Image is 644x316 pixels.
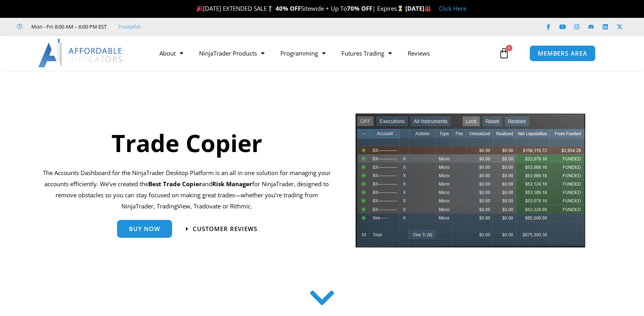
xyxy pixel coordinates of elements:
[538,50,587,56] span: MEMBERS AREA
[193,226,257,232] span: Customer Reviews
[186,226,257,232] a: Customer Reviews
[191,44,272,62] a: NinjaTrader Products
[129,226,160,232] span: Buy Now
[276,4,301,12] strong: 40% OFF
[267,6,273,12] img: 🏌️‍♂️
[272,44,333,62] a: Programming
[397,6,403,12] img: ⌛
[117,220,172,238] a: Buy Now
[347,4,372,12] strong: 70% OFF
[425,6,431,12] img: 🏭
[38,39,123,67] img: LogoAI | Affordable Indicators – NinjaTrader
[148,180,202,188] b: Best Trade Copier
[42,126,331,160] h1: Trade Copier
[439,4,466,12] a: Click Here
[118,22,141,31] a: Trustpilot
[212,180,252,188] strong: Risk Manager
[400,44,438,62] a: Reviews
[405,4,431,12] strong: [DATE]
[355,112,586,254] img: tradecopier | Affordable Indicators – NinjaTrader
[487,42,521,65] a: 0
[333,44,400,62] a: Futures Trading
[529,45,596,62] a: MEMBERS AREA
[151,44,191,62] a: About
[197,6,203,12] img: 🎉
[42,168,331,212] p: The Accounts Dashboard for the NinjaTrader Desktop Platform is an all in one solution for managin...
[195,4,405,12] span: [DATE] EXTENDED SALE Sitewide + Up To | Expires
[506,45,512,51] span: 0
[29,22,107,31] span: Mon - Fri: 8:00 AM – 6:00 PM EST
[151,44,496,62] nav: Menu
